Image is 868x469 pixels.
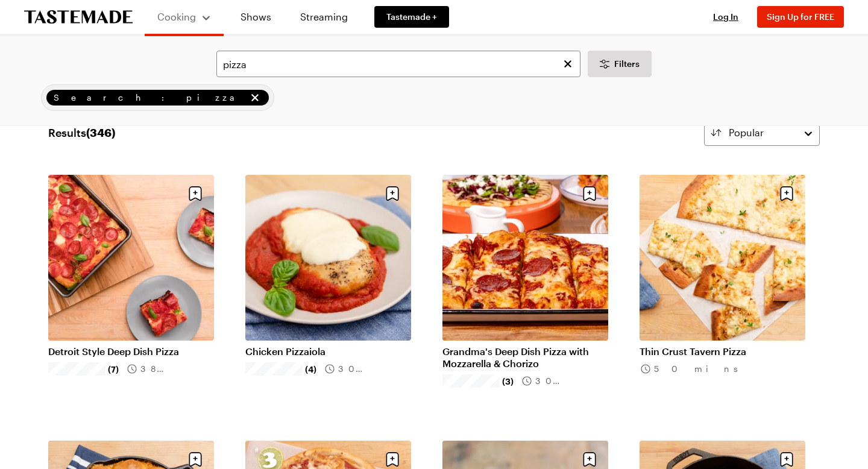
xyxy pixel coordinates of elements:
[157,11,196,22] span: Cooking
[702,11,750,23] button: Log In
[157,5,212,29] button: Cooking
[588,51,652,77] button: Desktop filters
[48,345,214,357] a: Detroit Style Deep Dish Pizza
[713,11,738,22] span: Log In
[729,125,764,140] span: Popular
[54,91,246,104] span: Search: pizza
[374,6,449,28] a: Tastemade +
[86,126,115,139] span: ( 346 )
[24,10,133,24] a: To Tastemade Home Page
[48,124,115,141] span: Results
[381,182,404,205] button: Save recipe
[184,182,207,205] button: Save recipe
[704,119,820,146] button: Popular
[757,6,844,28] button: Sign Up for FREE
[640,345,805,357] a: Thin Crust Tavern Pizza
[767,11,834,22] span: Sign Up for FREE
[386,11,437,23] span: Tastemade +
[442,345,608,370] a: Grandma's Deep Dish Pizza with Mozzarella & Chorizo
[248,91,262,104] button: remove Search: pizza
[245,345,411,357] a: Chicken Pizzaiola
[775,182,798,205] button: Save recipe
[614,58,640,70] span: Filters
[578,182,601,205] button: Save recipe
[561,57,574,71] button: Clear search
